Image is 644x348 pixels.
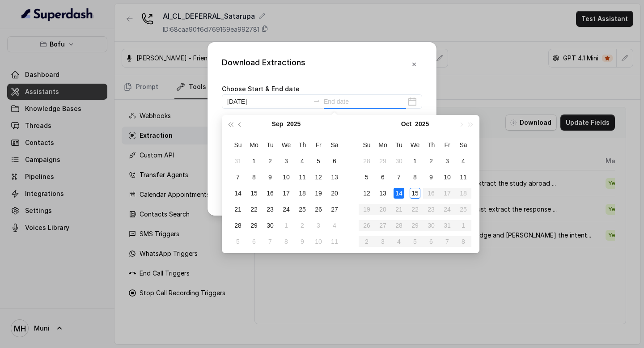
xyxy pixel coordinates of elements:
div: 11 [329,236,340,247]
th: Fr [439,137,455,153]
div: 24 [281,204,292,215]
input: Start date [227,97,309,106]
div: 26 [313,204,324,215]
th: We [278,137,294,153]
div: 4 [458,156,469,166]
td: 2025-10-04 [326,217,343,233]
div: 5 [233,236,243,247]
td: 2025-09-11 [294,169,310,185]
td: 2025-10-06 [375,169,391,185]
td: 2025-10-10 [439,169,455,185]
div: 10 [313,236,324,247]
td: 2025-10-03 [310,217,326,233]
label: Choose Start & End date [222,85,300,93]
td: 2025-09-01 [246,153,262,169]
div: 8 [249,172,259,182]
div: 25 [297,204,308,215]
div: Download Extractions [222,56,305,72]
td: 2025-10-03 [439,153,455,169]
td: 2025-09-27 [326,201,343,217]
div: 7 [265,236,275,247]
div: 2 [426,156,436,166]
td: 2025-09-21 [230,201,246,217]
div: 2 [297,220,308,231]
div: 30 [394,156,404,166]
td: 2025-10-09 [423,169,439,185]
button: Sep [272,115,284,133]
button: Oct [401,115,411,133]
div: 4 [297,156,308,166]
td: 2025-09-07 [230,169,246,185]
td: 2025-09-29 [246,217,262,233]
th: Mo [375,137,391,153]
div: 8 [410,172,420,182]
td: 2025-09-28 [230,217,246,233]
td: 2025-10-08 [278,233,294,250]
td: 2025-09-30 [391,153,407,169]
td: 2025-09-29 [375,153,391,169]
td: 2025-09-20 [326,185,343,201]
input: End date [324,97,406,106]
div: 15 [249,188,259,199]
td: 2025-10-13 [375,185,391,201]
div: 13 [329,172,340,182]
td: 2025-09-26 [310,201,326,217]
div: 28 [233,220,243,231]
button: 2025 [415,115,429,133]
td: 2025-09-10 [278,169,294,185]
div: 28 [361,156,372,166]
td: 2025-09-25 [294,201,310,217]
th: Mo [246,137,262,153]
div: 3 [442,156,453,166]
div: 1 [249,156,259,166]
td: 2025-10-04 [455,153,471,169]
th: Fr [310,137,326,153]
div: 1 [281,220,292,231]
td: 2025-09-18 [294,185,310,201]
div: 3 [281,156,292,166]
td: 2025-10-08 [407,169,423,185]
td: 2025-09-16 [262,185,278,201]
div: 14 [394,188,404,199]
td: 2025-09-05 [310,153,326,169]
td: 2025-09-03 [278,153,294,169]
div: 17 [281,188,292,199]
div: 3 [313,220,324,231]
div: 12 [313,172,324,182]
td: 2025-10-07 [262,233,278,250]
td: 2025-09-19 [310,185,326,201]
div: 6 [329,156,340,166]
td: 2025-10-11 [455,169,471,185]
th: Su [230,137,246,153]
div: 9 [297,236,308,247]
td: 2025-10-15 [407,185,423,201]
td: 2025-10-10 [310,233,326,250]
th: Th [423,137,439,153]
td: 2025-10-05 [359,169,375,185]
td: 2025-09-08 [246,169,262,185]
span: to [313,97,320,104]
div: 13 [377,188,388,199]
div: 6 [249,236,259,247]
div: 31 [233,156,243,166]
div: 7 [233,172,243,182]
div: 8 [281,236,292,247]
td: 2025-09-06 [326,153,343,169]
div: 2 [265,156,275,166]
td: 2025-09-24 [278,201,294,217]
div: 27 [329,204,340,215]
td: 2025-10-09 [294,233,310,250]
td: 2025-09-09 [262,169,278,185]
div: 19 [313,188,324,199]
div: 1 [410,156,420,166]
td: 2025-10-02 [294,217,310,233]
td: 2025-10-06 [246,233,262,250]
div: 5 [361,172,372,182]
td: 2025-09-13 [326,169,343,185]
td: 2025-09-30 [262,217,278,233]
div: 14 [233,188,243,199]
div: 23 [265,204,275,215]
div: 5 [313,156,324,166]
td: 2025-10-14 [391,185,407,201]
div: 30 [265,220,275,231]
